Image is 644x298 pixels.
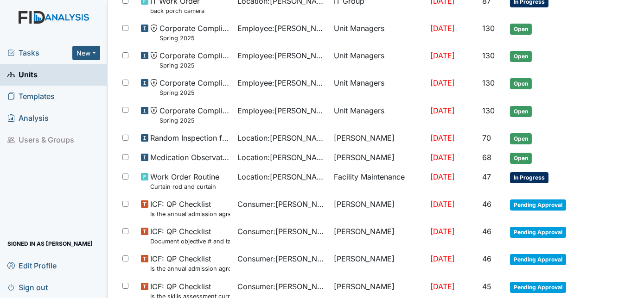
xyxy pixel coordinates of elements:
[510,78,532,89] span: Open
[150,226,230,246] span: ICF: QP Checklist Document objective # and target completion dates in comment section. Are target...
[150,171,219,191] span: Work Order Routine Curtain rod and curtain
[237,253,326,264] span: Consumer : [PERSON_NAME]
[430,106,455,115] span: [DATE]
[510,133,532,144] span: Open
[7,111,49,125] span: Analysis
[430,133,455,143] span: [DATE]
[237,226,326,237] span: Consumer : [PERSON_NAME]
[237,77,326,88] span: Employee : [PERSON_NAME] [PERSON_NAME]
[510,51,532,62] span: Open
[159,23,230,43] span: Corporate Compliance Spring 2025
[237,152,326,163] span: Location : [PERSON_NAME].
[510,227,566,238] span: Pending Approval
[150,237,230,246] small: Document objective # and target completion dates in comment section. Are target completion dates ...
[510,172,548,183] span: In Progress
[237,105,326,116] span: Employee : [PERSON_NAME]
[510,24,532,35] span: Open
[330,148,427,168] td: [PERSON_NAME]
[150,6,204,15] small: back porch camera
[430,24,455,33] span: [DATE]
[482,254,491,263] span: 46
[150,182,219,191] small: Curtain rod and curtain
[510,282,566,293] span: Pending Approval
[330,46,427,74] td: Unit Managers
[159,61,230,70] small: Spring 2025
[150,152,230,163] span: Medication Observation Checklist
[430,199,455,209] span: [DATE]
[482,133,491,143] span: 70
[150,264,230,273] small: Is the annual admission agreement current? (document the date in the comment section)
[430,153,455,162] span: [DATE]
[430,78,455,87] span: [DATE]
[150,253,230,273] span: ICF: QP Checklist Is the annual admission agreement current? (document the date in the comment se...
[7,89,55,104] span: Templates
[150,199,230,218] span: ICF: QP Checklist Is the annual admission agreement current? (document the date in the comment se...
[237,50,326,61] span: Employee : [PERSON_NAME]
[510,106,532,117] span: Open
[150,132,230,143] span: Random Inspection for Afternoon
[510,199,566,211] span: Pending Approval
[482,78,495,87] span: 130
[237,171,326,182] span: Location : [PERSON_NAME].
[430,172,455,181] span: [DATE]
[510,254,566,265] span: Pending Approval
[482,199,491,209] span: 46
[237,281,326,292] span: Consumer : [PERSON_NAME]
[482,282,491,291] span: 45
[482,172,491,181] span: 47
[330,168,427,195] td: Facility Maintenance
[430,254,455,263] span: [DATE]
[7,68,38,82] span: Units
[159,50,230,70] span: Corporate Compliance Spring 2025
[330,74,427,101] td: Unit Managers
[330,195,427,222] td: [PERSON_NAME]
[430,282,455,291] span: [DATE]
[482,153,491,162] span: 68
[330,19,427,46] td: Unit Managers
[237,132,326,143] span: Location : [PERSON_NAME].
[7,47,72,58] a: Tasks
[159,116,230,125] small: Spring 2025
[482,24,495,33] span: 130
[7,258,57,273] span: Edit Profile
[482,227,491,236] span: 46
[237,23,326,34] span: Employee : [PERSON_NAME], Contonna
[330,129,427,148] td: [PERSON_NAME]
[482,106,495,115] span: 130
[482,51,495,60] span: 130
[510,153,532,164] span: Open
[72,46,100,60] button: New
[237,199,326,210] span: Consumer : [PERSON_NAME]
[150,210,230,218] small: Is the annual admission agreement current? (document the date in the comment section)
[430,51,455,60] span: [DATE]
[430,227,455,236] span: [DATE]
[330,101,427,129] td: Unit Managers
[159,77,230,97] span: Corporate Compliance Spring 2025
[330,249,427,277] td: [PERSON_NAME]
[7,280,48,294] span: Sign out
[159,34,230,43] small: Spring 2025
[159,105,230,125] span: Corporate Compliance Spring 2025
[330,222,427,249] td: [PERSON_NAME]
[7,236,93,251] span: Signed in as [PERSON_NAME]
[159,88,230,97] small: Spring 2025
